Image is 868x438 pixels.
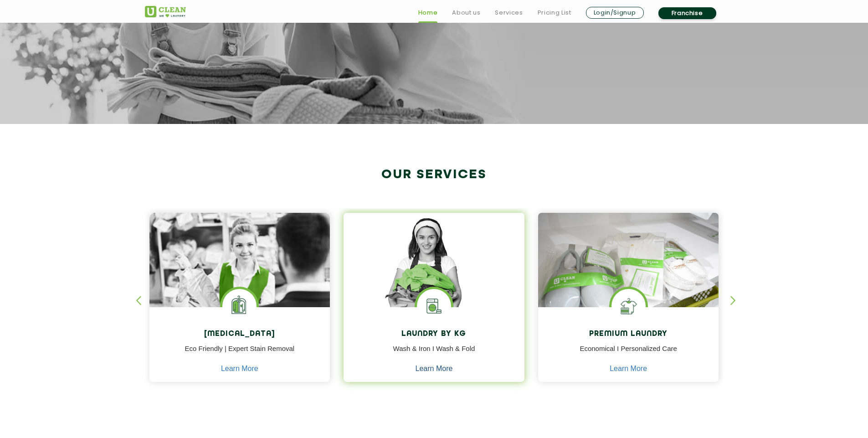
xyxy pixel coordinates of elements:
a: About us [452,7,480,18]
a: Services [495,7,523,18]
img: Drycleaners near me [149,213,330,358]
img: Laundry Services near me [222,289,257,323]
p: Eco Friendly | Expert Stain Removal [156,344,324,364]
a: Home [418,7,438,18]
a: Learn More [610,365,647,373]
a: Pricing List [538,7,571,18]
a: Learn More [221,365,258,373]
a: Learn More [416,365,453,373]
img: a girl with laundry basket [344,213,524,333]
a: Franchise [658,7,716,19]
h4: Premium Laundry [545,330,712,339]
img: Shoes Cleaning [611,289,646,323]
h2: Our Services [145,167,724,182]
h4: Laundry by Kg [350,330,518,339]
a: Login/Signup [586,7,644,19]
p: Economical I Personalized Care [545,344,712,364]
img: laundry washing machine [417,289,451,323]
img: UClean Laundry and Dry Cleaning [145,6,186,17]
p: Wash & Iron I Wash & Fold [350,344,518,364]
img: laundry done shoes and clothes [538,213,719,333]
h4: [MEDICAL_DATA] [156,330,324,339]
